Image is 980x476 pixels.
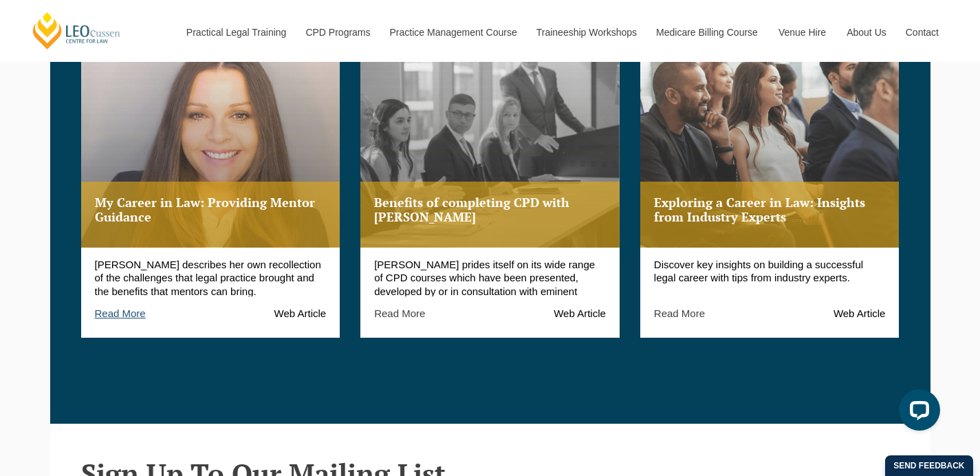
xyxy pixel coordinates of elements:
[834,307,886,321] span: Web Article
[360,12,620,248] a: Benefits of completing CPD with [PERSON_NAME]
[836,3,895,62] a: About Us
[640,12,900,248] a: Exploring a Career in Law: Insights from Industry Experts
[554,307,606,321] span: Web Article
[654,307,705,319] a: Read More
[895,3,949,62] a: Contact
[374,258,606,296] p: [PERSON_NAME] prides itself on its wide range of CPD courses which have been presented, developed...
[380,3,526,62] a: Practice Management Course
[526,3,646,62] a: Traineeship Workshops
[768,3,836,62] a: Venue Hire
[95,258,327,296] p: [PERSON_NAME] describes her own recollection of the challenges that legal practice brought and th...
[295,3,379,62] a: CPD Programs
[81,12,340,248] a: My Career in Law: Providing Mentor Guidance
[646,3,768,62] a: Medicare Billing Course
[176,3,296,62] a: Practical Legal Training
[31,11,122,50] a: [PERSON_NAME] Centre for Law
[374,307,425,319] a: Read More
[888,384,946,442] iframe: LiveChat chat widget
[654,258,886,296] p: Discover key insights on building a successful legal career with tips from industry experts.
[95,307,146,319] a: Read More
[274,307,327,321] span: Web Article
